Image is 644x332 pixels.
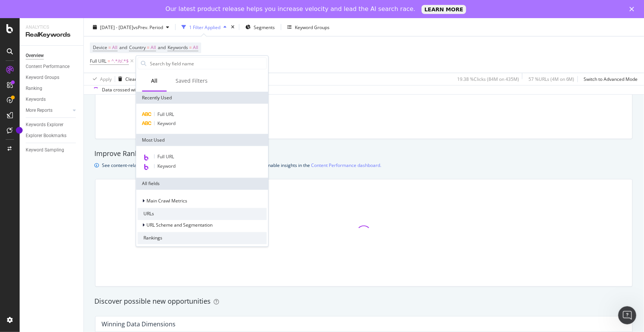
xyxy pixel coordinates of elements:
div: See content-related business metrics focused on your relevant scope with actionable insights in the [102,161,381,169]
button: Clear [115,73,137,85]
a: Explorer Bookmarks [26,132,78,140]
div: Saved Filters [176,77,208,85]
a: Content Performance dashboard. [311,161,381,169]
div: Analytics [26,24,77,31]
span: All [112,43,117,53]
div: 19.38 % Clicks ( 84M on 435M ) [457,76,519,82]
div: Improve Rankings [94,149,633,159]
span: = [189,45,192,51]
div: Overview [26,52,44,60]
span: All [151,43,156,53]
div: Most Used [136,134,268,146]
div: Clear [125,76,137,82]
a: Keywords [26,96,78,103]
div: 1 Filter Applied [189,24,220,30]
a: Keyword Groups [26,74,78,82]
div: Keyword Sampling [26,146,64,154]
div: Keyword Groups [26,74,59,82]
span: Keywords [168,45,188,51]
input: Search by field name [149,58,267,69]
a: More Reports [26,107,71,114]
div: info banner [94,161,633,169]
div: URLs [138,208,267,220]
div: Keywords Explorer [26,121,63,129]
div: RealKeywords [26,31,77,39]
button: Switch to Advanced Mode [581,73,638,85]
button: [DATE] - [DATE]vsPrev. Period [90,21,172,33]
span: Device [93,45,107,51]
div: Data crossed with the Crawl [102,87,161,94]
span: All [193,43,198,53]
span: = [108,45,111,51]
div: Tooltip anchor [16,127,23,134]
span: URL Scheme and Segmentation [147,222,213,229]
a: Keyword Sampling [26,146,78,154]
span: Keyword [158,120,176,127]
span: [DATE] - [DATE] [100,24,133,30]
span: = [108,58,110,65]
a: Overview [26,52,78,60]
a: Ranking [26,85,78,93]
div: All [151,77,158,85]
span: Country [129,45,146,51]
a: LEARN MORE [422,5,467,14]
div: Our latest product release helps you increase velocity and lead the AI search race. [166,5,416,13]
button: Segments [242,21,278,33]
div: Keyword Groups [295,24,330,30]
a: Content Performance [26,63,78,71]
span: vs Prev. Period [133,24,163,30]
div: 57 % URLs ( 4M on 6M ) [528,76,575,82]
span: Keyword [158,163,176,170]
div: Discover possible new opportunities [94,296,633,306]
span: and [158,45,166,51]
span: = [147,45,149,51]
div: All fields [136,178,268,190]
div: More Reports [26,107,52,114]
span: Full URL [158,111,174,117]
div: Explorer Bookmarks [26,132,66,140]
span: Main Crawl Metrics [147,198,188,204]
span: Segments [254,24,275,30]
div: Switch to Advanced Mode [584,76,638,82]
div: Close [630,7,637,11]
div: Keywords [26,96,46,103]
span: Full URL [158,153,174,160]
span: and [119,45,127,51]
iframe: Intercom live chat [618,306,636,324]
div: Ranking [26,85,42,93]
button: Apply [90,73,112,85]
div: times [230,23,236,31]
a: Keywords Explorer [26,121,78,129]
div: Rankings [138,232,267,244]
span: Full URL [90,58,106,65]
button: 1 Filter Applied [179,21,230,33]
button: Add Filter [135,57,165,66]
div: Content Performance [26,63,69,71]
div: Apply [100,76,112,82]
span: Search Console [147,246,180,253]
button: Keyword Groups [284,21,333,33]
div: Winning Data Dimensions [102,320,176,328]
div: Recently Used [136,92,268,104]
